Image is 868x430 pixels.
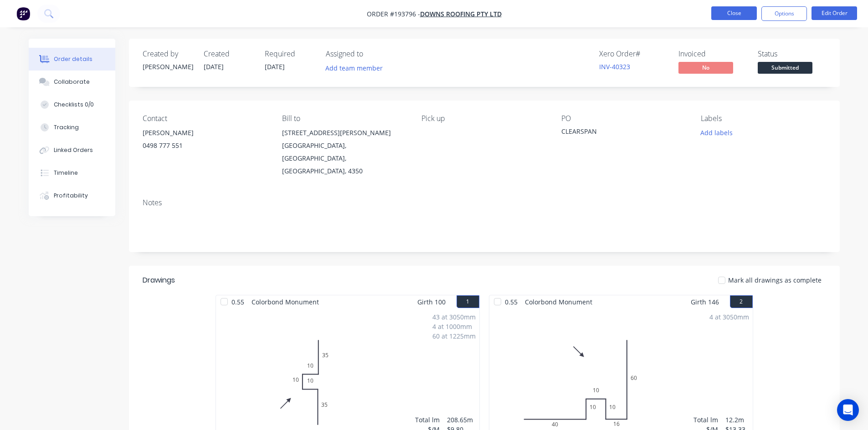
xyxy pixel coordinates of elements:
div: Notes [143,198,826,207]
span: Girth 100 [417,295,446,309]
div: Order details [54,55,92,63]
button: Order details [29,48,115,71]
button: Checklists 0/0 [29,93,115,116]
button: Tracking [29,116,115,139]
button: Add team member [326,62,388,74]
div: [STREET_ADDRESS][PERSON_NAME] [282,126,407,139]
div: Bill to [282,114,407,123]
span: Girth 146 [691,295,719,309]
button: 2 [730,295,753,308]
span: 0.55 [501,295,521,309]
div: 208.65m [447,415,476,425]
div: Total lm [693,415,718,425]
img: Factory [16,7,30,20]
span: No [678,62,733,73]
div: [STREET_ADDRESS][PERSON_NAME][GEOGRAPHIC_DATA], [GEOGRAPHIC_DATA], [GEOGRAPHIC_DATA], 4350 [282,126,407,177]
button: Submitted [758,62,812,76]
span: 0.55 [228,295,248,309]
button: Close [711,6,757,20]
div: Checklists 0/0 [54,101,94,109]
span: [DATE] [265,62,285,71]
div: Invoiced [678,50,747,58]
div: [PERSON_NAME] [143,126,267,139]
div: Drawings [143,275,175,286]
div: Created by [143,50,193,58]
div: Xero Order # [599,50,668,58]
div: 60 at 1225mm [432,331,476,341]
div: Timeline [54,169,78,177]
div: Linked Orders [54,146,93,154]
button: Collaborate [29,71,115,93]
button: Edit Order [812,6,857,20]
div: Assigned to [326,50,417,58]
button: 1 [457,295,479,308]
div: [GEOGRAPHIC_DATA], [GEOGRAPHIC_DATA], [GEOGRAPHIC_DATA], 4350 [282,139,407,177]
span: Colorbond Monument [248,295,323,309]
button: Linked Orders [29,139,115,162]
div: Pick up [421,114,546,123]
span: Mark all drawings as complete [728,275,822,285]
div: Open Intercom Messenger [837,399,859,421]
div: Collaborate [54,78,90,86]
button: Options [761,6,807,21]
div: [PERSON_NAME]0498 777 551 [143,126,267,156]
button: Timeline [29,162,115,184]
div: Tracking [54,123,79,132]
div: Labels [701,114,826,123]
span: [DATE] [204,62,224,71]
div: 4 at 3050mm [709,312,749,322]
div: Contact [143,114,267,123]
div: CLEARSPAN [561,126,675,139]
div: Profitability [54,192,88,200]
div: PO [561,114,686,123]
span: Submitted [758,62,812,73]
button: Profitability [29,184,115,207]
div: Total lm [415,415,440,425]
div: 43 at 3050mm [432,312,476,322]
a: INV-40323 [599,62,630,71]
div: [PERSON_NAME] [143,62,193,71]
div: 12.2m [725,415,749,425]
span: Colorbond Monument [521,295,596,309]
button: Add team member [320,62,387,74]
div: 4 at 1000mm [432,322,476,331]
div: Created [204,50,254,58]
a: DOWNS ROOFING PTY LTD [420,10,502,18]
div: Required [265,50,315,58]
span: Order #193796 - [367,10,420,18]
button: Add labels [696,126,738,139]
div: 0498 777 551 [143,139,267,152]
div: Status [758,50,826,58]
